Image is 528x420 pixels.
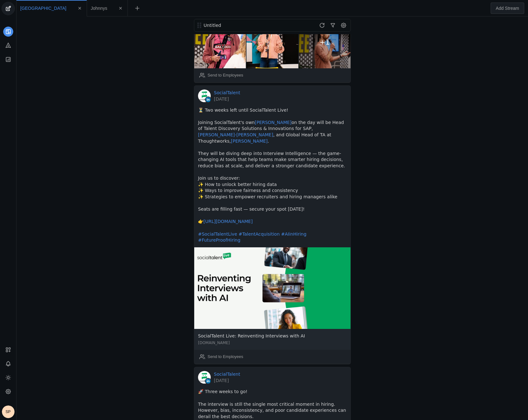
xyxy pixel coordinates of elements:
[246,16,298,68] img: undefined
[204,22,279,28] div: Untitled
[214,90,240,96] a: SocialTalent
[197,70,246,80] button: Send to Employees
[238,232,279,237] a: #TalentAcquisition
[20,6,66,10] span: Click to edit name
[203,219,253,224] a: [URL][DOMAIN_NAME]
[198,333,347,339] span: SocialTalent Live: Reinventing Interviews with AI
[198,107,347,244] pre: ⏳ Two weeks left until SocialTalent Live! Joining SocialTalent's own on the day will be Head of T...
[2,405,15,418] button: SP
[496,5,519,11] span: Add Stream
[198,132,273,137] a: [PERSON_NAME]-[PERSON_NAME]
[198,371,211,384] img: cache
[208,72,243,78] div: Send to Employees
[214,371,240,377] a: SocialTalent
[198,232,237,237] a: #SocialTalentLive
[198,90,211,102] img: cache
[197,352,246,362] button: Send to Employees
[115,3,126,14] app-icon-button: Close Tab
[194,16,246,68] img: undefined
[255,120,291,125] a: [PERSON_NAME]
[281,232,306,237] a: #AIinHiring
[91,6,107,10] span: Click to edit name
[208,354,243,360] div: Send to Employees
[491,3,524,14] button: Add Stream
[132,5,143,10] app-icon-button: New Tab
[299,16,350,68] img: undefined
[214,377,240,384] a: [DATE]
[74,3,85,14] app-icon-button: Close Tab
[194,247,351,329] img: cache
[214,96,240,102] a: [DATE]
[231,139,267,144] a: [PERSON_NAME]
[198,238,240,243] a: #FutureProofHiring
[198,340,347,346] span: [DOMAIN_NAME]
[194,329,351,350] a: SocialTalent Live: Reinventing Interviews with AI[DOMAIN_NAME]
